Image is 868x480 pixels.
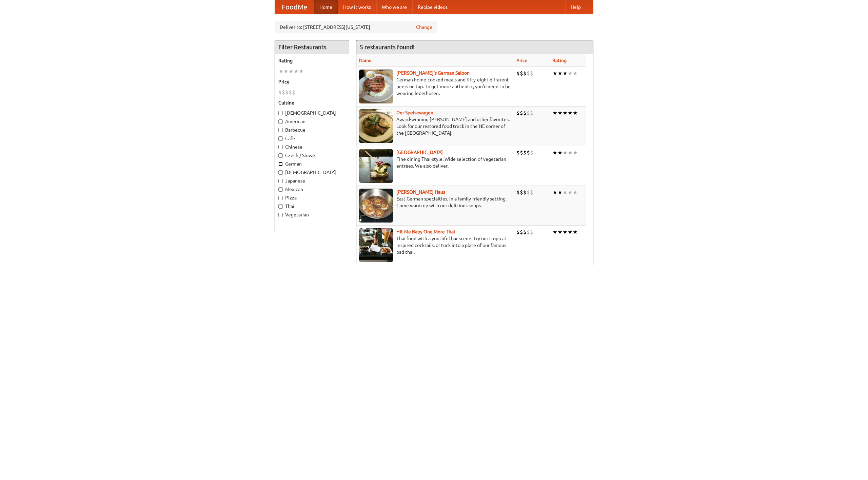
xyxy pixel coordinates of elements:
input: Barbecue [278,128,283,132]
a: How it works [338,0,376,14]
li: ★ [557,189,563,196]
li: $ [530,109,533,117]
input: [DEMOGRAPHIC_DATA] [278,170,283,175]
h5: Rating [278,57,346,64]
a: Hit Me Baby One More Thai [396,229,455,234]
li: ★ [573,228,578,236]
li: $ [520,149,523,156]
li: $ [527,228,530,236]
input: [DEMOGRAPHIC_DATA] [278,111,283,115]
label: Thai [278,203,346,210]
li: $ [523,228,527,236]
li: $ [278,89,282,96]
input: Japanese [278,179,283,183]
p: Award-winning [PERSON_NAME] and other favorites. Look for our restored food truck in the NE corne... [359,116,511,136]
a: Rating [552,58,567,63]
li: ★ [563,70,568,77]
li: ★ [563,189,568,196]
li: $ [523,189,527,196]
input: Thai [278,204,283,209]
label: Cafe [278,135,346,142]
li: ★ [294,68,299,75]
li: ★ [563,149,568,156]
li: ★ [552,228,557,236]
a: [PERSON_NAME]'s German Saloon [396,70,470,76]
li: $ [285,89,289,96]
input: Czech / Slovak [278,153,283,158]
a: Name [359,58,372,63]
p: Thai food with a youthful bar scene. Try our tropical inspired cocktails, or tuck into a plate of... [359,235,511,255]
li: ★ [568,149,573,156]
label: Vegetarian [278,211,346,218]
li: $ [527,109,530,117]
input: Chinese [278,145,283,149]
li: ★ [568,189,573,196]
p: German home-cooked meals and fifty-eight different beers on tap. To get more authentic, you'd nee... [359,76,511,97]
li: $ [516,149,520,156]
a: Price [516,58,528,63]
ng-pluralize: 5 restaurants found! [360,44,415,50]
label: Czech / Slovak [278,152,346,159]
li: ★ [552,70,557,77]
h5: Price [278,78,346,85]
li: ★ [573,189,578,196]
img: babythai.jpg [359,228,393,262]
img: speisewagen.jpg [359,109,393,143]
li: ★ [573,149,578,156]
li: ★ [557,109,563,117]
a: Recipe videos [412,0,453,14]
li: $ [530,228,533,236]
input: American [278,119,283,124]
li: ★ [299,68,304,75]
label: [DEMOGRAPHIC_DATA] [278,110,346,116]
input: Pizza [278,196,283,200]
img: satay.jpg [359,149,393,183]
li: ★ [568,109,573,117]
li: ★ [552,149,557,156]
label: Japanese [278,177,346,184]
li: $ [520,109,523,117]
li: ★ [557,149,563,156]
input: Cafe [278,136,283,141]
li: $ [516,189,520,196]
li: $ [527,70,530,77]
li: ★ [278,68,283,75]
li: $ [292,89,295,96]
li: $ [520,189,523,196]
a: Home [314,0,338,14]
li: $ [523,149,527,156]
label: Pizza [278,194,346,201]
h5: Cuisine [278,99,346,106]
img: esthers.jpg [359,70,393,103]
li: $ [516,228,520,236]
label: American [278,118,346,125]
div: Deliver to: [STREET_ADDRESS][US_STATE] [275,21,437,33]
a: Who we are [376,0,412,14]
li: ★ [283,68,289,75]
p: Fine dining Thai-style. Wide selection of vegetarian entrées. We also deliver. [359,156,511,169]
a: FoodMe [275,0,314,14]
li: $ [527,149,530,156]
li: $ [530,189,533,196]
input: German [278,162,283,166]
li: ★ [289,68,294,75]
li: $ [516,109,520,117]
label: [DEMOGRAPHIC_DATA] [278,169,346,176]
li: $ [520,228,523,236]
li: ★ [563,228,568,236]
a: [GEOGRAPHIC_DATA] [396,150,443,155]
a: Change [416,24,432,31]
li: ★ [557,228,563,236]
li: $ [530,149,533,156]
li: ★ [552,109,557,117]
a: Der Speisewagen [396,110,433,115]
li: ★ [557,70,563,77]
li: ★ [563,109,568,117]
li: $ [523,109,527,117]
li: ★ [573,109,578,117]
li: $ [530,70,533,77]
li: $ [289,89,292,96]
